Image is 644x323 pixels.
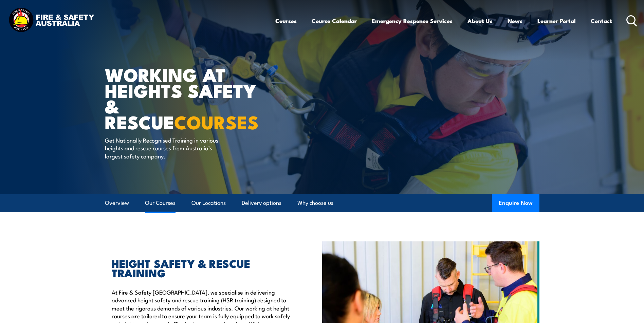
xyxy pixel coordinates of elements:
a: Courses [275,12,297,30]
p: Get Nationally Recognised Training in various heights and rescue courses from Australia’s largest... [105,136,229,160]
a: Why choose us [297,194,333,212]
h1: WORKING AT HEIGHTS SAFETY & RESCUE [105,66,273,130]
strong: COURSES [174,107,259,135]
a: Our Locations [191,194,226,212]
button: Enquire Now [492,194,539,212]
a: Overview [105,194,129,212]
a: Contact [591,12,612,30]
a: Emergency Response Services [372,12,453,30]
a: Delivery options [242,194,281,212]
h2: HEIGHT SAFETY & RESCUE TRAINING [112,258,291,277]
a: News [508,12,522,30]
a: Our Courses [145,194,176,212]
a: About Us [467,12,493,30]
a: Course Calendar [312,12,357,30]
a: Learner Portal [537,12,576,30]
